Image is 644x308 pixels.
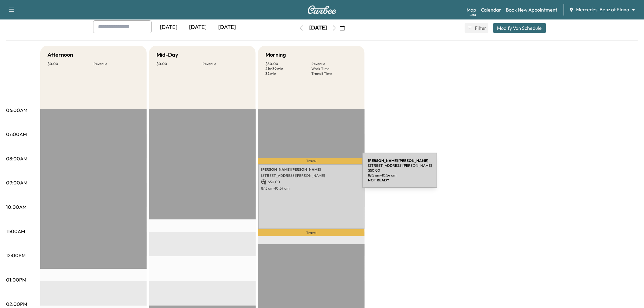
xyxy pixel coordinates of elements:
div: [DATE] [212,20,242,34]
a: MapBeta [467,6,476,13]
span: Filter [475,24,486,32]
p: 10:00AM [6,203,26,211]
h5: Afternoon [47,51,73,59]
p: 11:00AM [6,228,25,235]
p: 01:00PM [6,276,26,283]
button: Modify Van Schedule [493,23,546,33]
p: 08:00AM [6,155,27,162]
p: 09:00AM [6,179,27,186]
div: [DATE] [183,20,212,34]
img: Curbee Logo [307,5,337,14]
p: 12:00PM [6,252,26,259]
a: Calendar [481,6,501,13]
h5: Mid-Day [156,51,178,59]
p: Transit Time [311,71,357,76]
p: 02:00PM [6,300,27,308]
p: $ 0.00 [156,61,202,66]
p: $ 50.00 [265,61,311,66]
p: $ 50.00 [261,179,362,185]
p: Revenue [311,61,357,66]
p: $ 0.00 [47,61,93,66]
a: Book New Appointment [506,6,558,13]
p: 07:00AM [6,131,27,138]
h5: Morning [265,51,286,59]
p: Travel [258,229,365,236]
p: Work Time [311,66,357,71]
p: Revenue [202,61,248,66]
div: Beta [470,12,476,17]
span: Mercedes-Benz of Plano [576,6,629,13]
p: Revenue [93,61,139,66]
p: [PERSON_NAME] [PERSON_NAME] [261,167,362,172]
p: 8:15 am - 10:54 am [261,186,362,191]
p: 06:00AM [6,107,27,114]
button: Filter [465,23,488,33]
p: 2 hr 39 min [265,66,311,71]
p: [STREET_ADDRESS][PERSON_NAME] [261,173,362,178]
p: 32 min [265,71,311,76]
p: Travel [258,158,365,164]
div: [DATE] [154,20,183,34]
div: [DATE] [309,24,327,32]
